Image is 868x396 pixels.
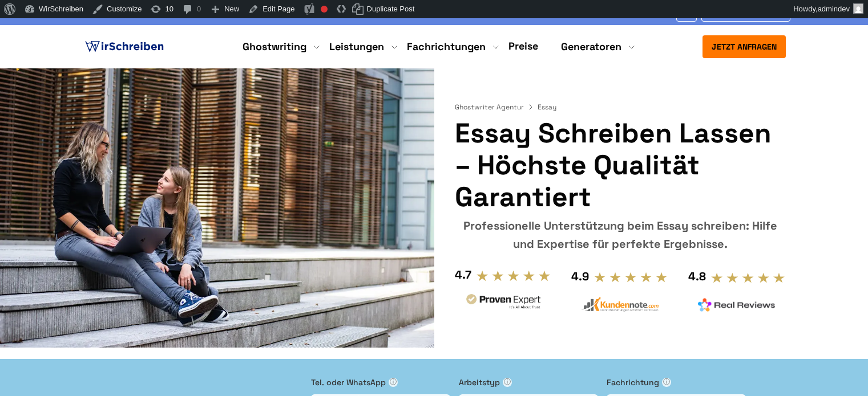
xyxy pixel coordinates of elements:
[329,40,384,54] a: Leistungen
[503,378,512,387] span: ⓘ
[594,271,668,284] img: stars
[698,298,776,312] img: realreviews
[818,5,850,13] span: admindev
[688,267,706,285] div: 4.8
[243,40,306,54] a: Ghostwriting
[508,39,538,52] a: Preise
[459,376,598,389] label: Arbeitstyp
[476,270,551,282] img: stars
[389,378,398,387] span: ⓘ
[83,38,166,55] img: logo ghostwriter-österreich
[561,40,621,54] a: Generatoren
[703,35,786,58] button: Jetzt anfragen
[538,103,556,112] span: Essay
[581,297,659,312] img: kundennote
[455,217,785,253] div: Professionelle Unterstützung beim Essay schreiben: Hilfe und Expertise für perfekte Ergebnisse.
[571,267,589,285] div: 4.9
[311,376,450,389] label: Tel. oder WhatsApp
[465,292,542,313] img: provenexpert
[710,272,785,284] img: stars
[662,378,671,387] span: ⓘ
[455,103,535,112] a: Ghostwriter Agentur
[455,117,785,213] h1: Essay schreiben lassen – höchste Qualität garantiert
[321,6,328,13] div: Focus keyphrase not set
[407,40,486,54] a: Fachrichtungen
[607,376,746,389] label: Fachrichtung
[455,266,471,284] div: 4.7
